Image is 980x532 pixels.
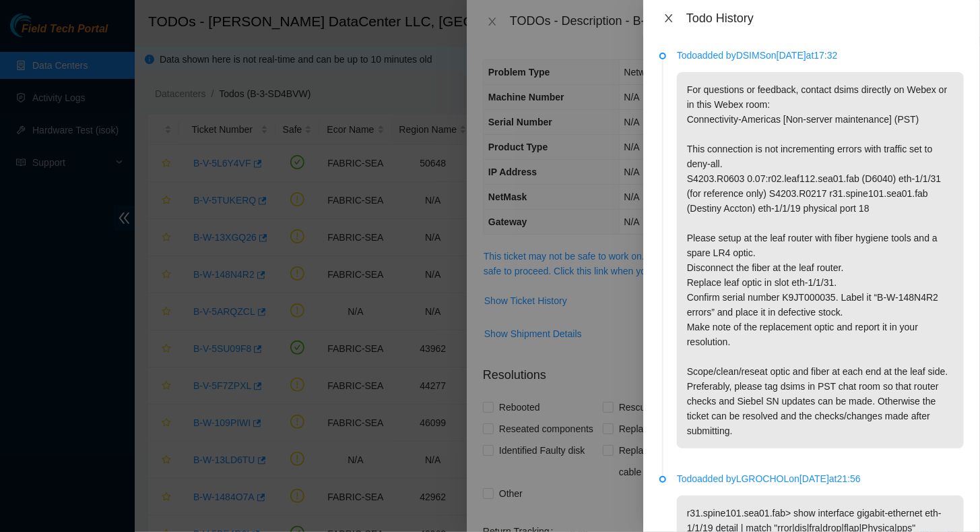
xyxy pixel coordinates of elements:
[677,48,964,63] p: Todo added by DSIMS on [DATE] at 17:32
[663,13,674,24] span: close
[659,12,678,25] button: Close
[686,11,964,26] div: Todo History
[677,72,964,448] p: For questions or feedback, contact dsims directly on Webex or in this Webex room: Connectivity-Am...
[677,471,964,486] p: Todo added by LGROCHOL on [DATE] at 21:56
